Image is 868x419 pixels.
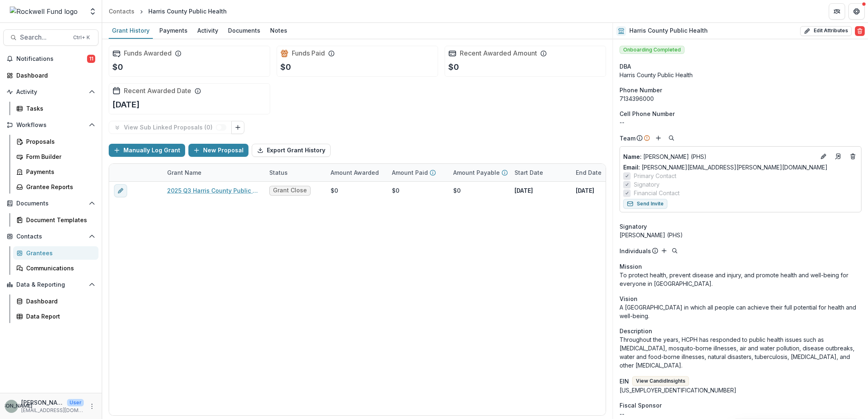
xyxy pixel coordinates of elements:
[13,261,98,275] a: Communications
[87,401,97,411] button: More
[3,85,98,98] button: Open Activity
[26,104,92,113] div: Tasks
[453,186,461,195] div: $0
[453,168,500,177] p: Amount Payable
[264,164,326,181] div: Status
[87,3,98,20] button: Open entity switcher
[109,7,134,16] div: Contacts
[109,23,153,39] a: Grant History
[273,187,307,194] span: Grant Close
[620,231,861,239] div: [PERSON_NAME] (PHS)
[67,399,84,406] p: User
[112,61,123,73] p: $0
[623,152,815,161] p: [PERSON_NAME] (PHS)
[13,165,98,178] a: Payments
[114,184,127,197] button: edit
[623,152,815,161] a: Name: [PERSON_NAME] (PHS)
[112,98,140,111] p: [DATE]
[109,144,185,157] button: Manually Log Grant
[510,164,571,181] div: Start Date
[124,87,191,95] h2: Recent Awarded Date
[16,200,85,207] span: Documents
[3,69,98,82] a: Dashboard
[620,46,685,54] span: Onboarding Completed
[109,121,232,134] button: View Sub Linked Proposals (0)
[387,164,448,181] div: Amount Paid
[634,189,680,197] span: Financial Contact
[105,5,230,17] nav: breadcrumb
[576,186,594,195] p: [DATE]
[13,213,98,227] a: Document Templates
[829,3,845,20] button: Partners
[620,86,662,94] span: Phone Number
[16,122,85,129] span: Workflows
[13,135,98,148] a: Proposals
[105,5,138,17] a: Contacts
[26,137,92,146] div: Proposals
[623,153,642,160] span: Name :
[21,407,84,414] p: [EMAIL_ADDRESS][DOMAIN_NAME]
[620,222,647,231] span: Signatory
[819,152,828,161] button: Edit
[623,199,667,209] button: Send Invite
[26,216,92,224] div: Document Templates
[620,247,651,255] p: Individuals
[620,94,861,103] div: 7134396000
[392,168,428,177] p: Amount Paid
[653,133,663,143] button: Add
[16,89,85,96] span: Activity
[460,49,537,57] h2: Recent Awarded Amount
[87,55,95,63] span: 11
[634,180,660,189] span: Signatory
[20,33,68,41] span: Search...
[26,152,92,161] div: Form Builder
[13,294,98,308] a: Dashboard
[13,180,98,194] a: Grantee Reports
[571,164,632,181] div: End Date
[3,230,98,243] button: Open Contacts
[26,183,92,191] div: Grantee Reports
[3,197,98,210] button: Open Documents
[3,29,98,46] button: Search...
[13,102,98,115] a: Tasks
[26,264,92,272] div: Communications
[620,109,675,118] span: Cell Phone Number
[448,164,510,181] div: Amount Payable
[16,71,92,80] div: Dashboard
[620,327,652,335] span: Description
[21,398,64,407] p: [PERSON_NAME]
[670,246,680,256] button: Search
[623,163,828,172] a: Email: [PERSON_NAME][EMAIL_ADDRESS][PERSON_NAME][DOMAIN_NAME]
[16,281,85,288] span: Data & Reporting
[167,186,260,195] a: 2025 Q3 Harris County Public Health
[252,144,331,157] button: Export Grant History
[848,3,865,20] button: Get Help
[188,144,248,157] button: New Proposal
[194,23,221,39] a: Activity
[124,124,216,131] p: View Sub Linked Proposals ( 0 )
[162,164,264,181] div: Grant Name
[620,401,662,410] span: Fiscal Sponsor
[620,271,861,288] p: To protect health, prevent disease and injury, and promote health and well-being for everyone in ...
[148,7,227,16] div: Harris County Public Health
[225,23,264,39] a: Documents
[832,150,845,163] a: Go to contact
[515,186,533,195] p: [DATE]
[13,150,98,163] a: Form Builder
[156,23,191,39] a: Payments
[855,26,865,36] button: Delete
[623,164,640,171] span: Email:
[267,23,291,39] a: Notes
[659,246,669,256] button: Add
[3,52,98,65] button: Notifications11
[13,246,98,260] a: Grantees
[620,262,642,271] span: Mission
[620,118,861,127] p: --
[634,172,676,180] span: Primary Contact
[3,278,98,291] button: Open Data & Reporting
[331,186,338,195] div: $0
